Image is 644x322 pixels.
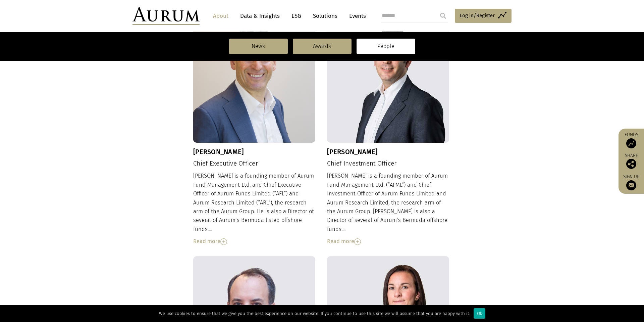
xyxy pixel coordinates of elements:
div: Ok [474,308,485,319]
a: People [357,39,415,54]
img: Aurum [132,7,200,25]
h3: [PERSON_NAME] [327,148,449,156]
a: Awards [293,39,352,54]
a: Solutions [310,10,341,22]
img: Read More [354,238,361,245]
div: Read more [327,237,449,246]
h3: [PERSON_NAME] [193,148,315,156]
h4: Chief Investment Officer [327,160,449,168]
a: About [210,10,232,22]
a: Sign up [622,174,641,190]
a: Data & Insights [237,10,283,22]
div: Read more [193,237,315,246]
span: Log in/Register [460,11,495,19]
a: ESG [288,10,305,22]
div: Share [622,153,641,169]
a: Funds [622,132,641,148]
input: Submit [436,9,450,22]
img: Sign up to our newsletter [626,180,636,190]
a: News [229,39,288,54]
img: Share this post [626,159,636,169]
div: [PERSON_NAME] is a founding member of Aurum Fund Management Ltd. (“AFML”) and Chief Investment Of... [327,172,449,246]
img: Access Funds [626,138,636,148]
div: [PERSON_NAME] is a founding member of Aurum Fund Management Ltd. and Chief Executive Officer of A... [193,172,315,246]
a: Events [346,10,366,22]
img: Read More [220,238,227,245]
a: Log in/Register [455,9,512,23]
h4: Chief Executive Officer [193,160,315,168]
